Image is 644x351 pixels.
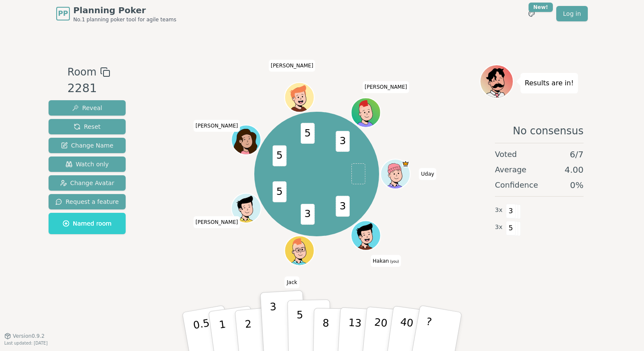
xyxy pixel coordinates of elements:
[419,168,437,180] span: Click to change your name
[495,148,517,160] span: Voted
[570,148,584,160] span: 6 / 7
[74,122,101,131] span: Reset
[13,333,45,339] span: Version 0.9.2
[193,120,240,132] span: Click to change your name
[66,160,109,168] span: Watch only
[495,164,526,176] span: Average
[506,221,516,235] span: 5
[73,4,176,16] span: Planning Poker
[336,131,350,152] span: 3
[61,141,113,150] span: Change Name
[67,64,96,80] span: Room
[49,175,126,191] button: Change Avatar
[49,157,126,172] button: Watch only
[272,145,286,166] span: 5
[402,160,409,167] span: Uday is the host
[506,204,516,218] span: 3
[525,77,574,89] p: Results are in!
[49,138,126,153] button: Change Name
[49,119,126,134] button: Reset
[73,16,176,23] span: No.1 planning poker tool for agile teams
[495,223,503,232] span: 3 x
[495,179,538,191] span: Confidence
[58,9,68,19] span: PP
[336,196,350,217] span: 3
[285,276,299,288] span: Click to change your name
[4,333,45,339] button: Version0.9.2
[269,60,316,72] span: Click to change your name
[371,255,401,267] span: Click to change your name
[529,3,553,12] div: New!
[389,259,399,263] span: (you)
[4,341,48,345] span: Last updated: [DATE]
[63,219,112,228] span: Named room
[193,216,240,228] span: Click to change your name
[56,4,176,23] a: PPPlanning PokerNo.1 planning poker tool for agile teams
[570,179,584,191] span: 0 %
[60,179,115,187] span: Change Avatar
[524,6,539,21] button: New!
[564,164,584,176] span: 4.00
[495,206,503,215] span: 3 x
[513,124,584,138] span: No consensus
[301,204,315,225] span: 3
[55,197,119,206] span: Request a feature
[556,6,588,21] a: Log in
[49,213,126,234] button: Named room
[67,80,110,97] div: 2281
[272,182,286,203] span: 5
[301,123,315,144] span: 5
[362,81,409,93] span: Click to change your name
[72,104,102,112] span: Reveal
[49,194,126,209] button: Request a feature
[270,301,279,347] p: 3
[352,221,379,249] button: Click to change your avatar
[49,100,126,116] button: Reveal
